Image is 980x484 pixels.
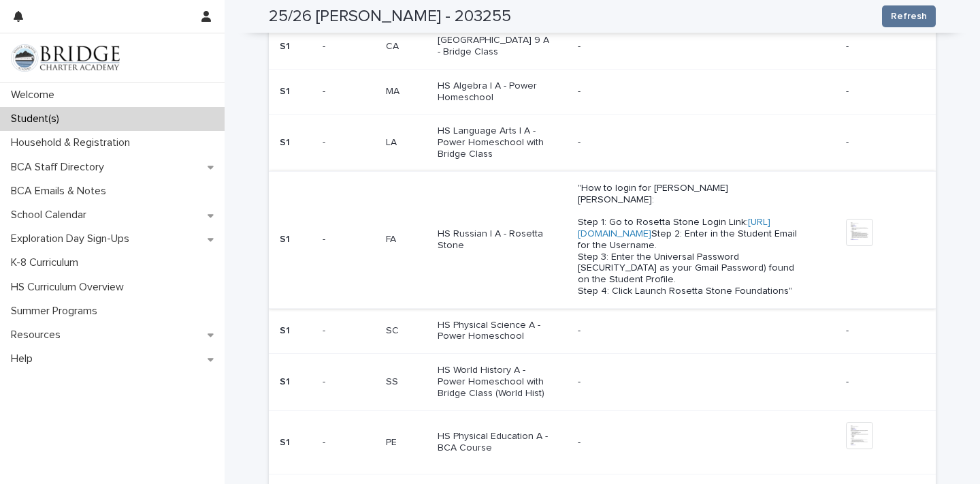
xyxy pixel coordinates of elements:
[269,354,936,410] tr: S1-- SSSS HS World History A - Power Homeschool with Bridge Class (World Hist)--
[269,308,936,354] tr: S1-- SCSC HS Physical Science A - Power Homeschool--
[846,137,914,149] p: -
[578,41,804,52] p: -
[386,38,402,52] p: CA
[269,171,936,308] tr: S1-- FAFA HS Russian I A - Rosetta Stone"How to login for [PERSON_NAME] [PERSON_NAME]: Step 1: Go...
[280,41,312,52] p: S1
[5,112,70,125] p: Student(s)
[891,10,927,23] span: Refresh
[280,325,312,337] p: S1
[269,69,936,115] tr: S1-- MAMA HS Algebra I A - Power Homeschool--
[386,434,399,449] p: PE
[578,86,804,97] p: -
[5,305,108,318] p: Summer Programs
[5,329,71,342] p: Resources
[386,374,401,388] p: SS
[280,376,312,388] p: S1
[386,83,402,97] p: MA
[846,325,914,337] p: -
[269,410,936,474] tr: S1-- PEPE HS Physical Education A - BCA Course-
[11,44,120,72] img: V1C1m3IdTEidaUdm9Hs0
[5,161,115,174] p: BCA Staff Directory
[5,136,141,149] p: Household & Registration
[438,125,551,160] p: HS Language Arts I A - Power Homeschool with Bridge Class
[269,115,936,171] tr: S1-- LALA HS Language Arts I A - Power Homeschool with Bridge Class--
[578,437,804,449] p: -
[280,234,312,245] p: S1
[323,434,328,449] p: -
[5,256,89,269] p: K-8 Curriculum
[438,228,551,252] p: HS Russian I A - Rosetta Stone
[5,209,97,222] p: School Calendar
[578,137,804,149] p: -
[323,231,328,245] p: -
[5,89,65,102] p: Welcome
[269,24,936,70] tr: S1-- CACA [GEOGRAPHIC_DATA] 9 A - Bridge Class--
[578,217,770,239] a: [URL][DOMAIN_NAME]
[386,134,399,149] p: LA
[438,320,551,343] p: HS Physical Science A - Power Homeschool
[438,365,551,399] p: HS World History A - Power Homeschool with Bridge Class (World Hist)
[323,38,328,52] p: -
[578,325,804,337] p: -
[846,376,914,388] p: -
[280,137,312,149] p: S1
[5,281,135,294] p: HS Curriculum Overview
[438,80,551,104] p: HS Algebra I A - Power Homeschool
[578,376,804,388] p: -
[269,7,511,27] h2: 25/26 [PERSON_NAME] - 203255
[323,134,328,149] p: -
[5,352,44,365] p: Help
[280,86,312,97] p: S1
[846,41,914,52] p: -
[438,35,551,58] p: [GEOGRAPHIC_DATA] 9 A - Bridge Class
[5,185,117,198] p: BCA Emails & Notes
[386,231,399,245] p: FA
[882,5,936,27] button: Refresh
[578,183,804,297] p: "How to login for [PERSON_NAME] [PERSON_NAME]: Step 1: Go to Rosetta Stone Login Link: Step 2: En...
[5,232,140,245] p: Exploration Day Sign-Ups
[846,86,914,97] p: -
[323,374,328,388] p: -
[280,437,312,449] p: S1
[323,322,328,337] p: -
[438,431,551,454] p: HS Physical Education A - BCA Course
[323,83,328,97] p: -
[386,322,402,337] p: SC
